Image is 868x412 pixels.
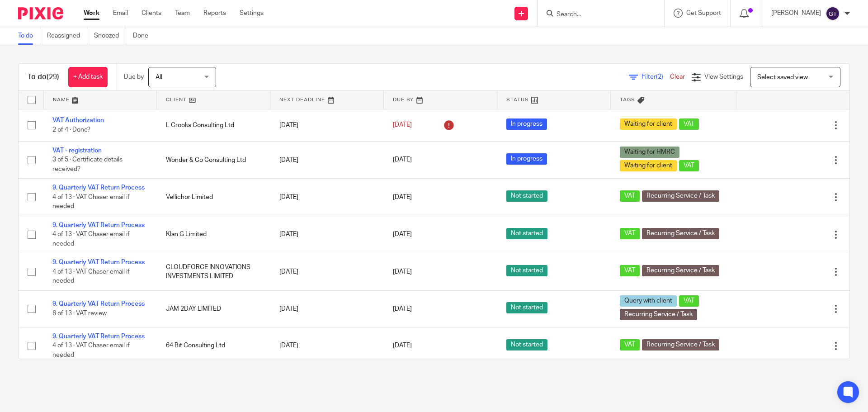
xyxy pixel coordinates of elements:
span: In progress [506,153,547,165]
span: [DATE] [393,342,412,349]
td: 64 Bit Consulting Ltd [157,327,270,364]
h1: To do [28,72,59,82]
span: VAT [620,339,640,350]
span: Get Support [686,10,721,16]
span: VAT [620,190,640,202]
td: [DATE] [270,109,384,141]
span: Not started [506,228,547,239]
a: Clients [142,9,161,18]
span: 4 of 13 · VAT Chaser email if needed [52,231,130,247]
td: Wonder & Co Consulting Ltd [157,141,270,178]
td: Vellichor Limited [157,179,270,216]
span: Recurring Service / Task [642,339,719,350]
td: [DATE] [270,327,384,364]
span: VAT [679,118,699,130]
a: Snoozed [94,27,126,45]
span: [DATE] [393,232,412,238]
span: In progress [506,118,547,130]
td: L Crooks Consulting Ltd [157,109,270,141]
a: + Add task [68,67,108,87]
a: 9. Quarterly VAT Return Process [52,185,145,191]
span: VAT [679,295,699,307]
a: To do [18,27,40,45]
span: View Settings [704,74,743,80]
span: 6 of 13 · VAT review [52,310,107,317]
a: 9. Quarterly VAT Return Process [52,301,145,307]
span: Not started [506,302,547,313]
a: Settings [240,9,264,18]
p: [PERSON_NAME] [771,9,821,18]
a: VAT Authorization [52,117,104,123]
input: Search [556,11,637,19]
td: [DATE] [270,141,384,178]
span: Recurring Service / Task [642,265,719,276]
span: [DATE] [393,194,412,200]
a: 9. Quarterly VAT Return Process [52,333,145,340]
span: Recurring Service / Task [642,228,719,239]
td: Klan G Limited [157,216,270,253]
td: [DATE] [270,216,384,253]
span: Select saved view [757,74,808,81]
p: Due by [124,72,144,81]
span: Waiting for HMRC [620,147,679,158]
td: [DATE] [270,179,384,216]
span: VAT [679,160,699,171]
span: Tags [620,97,635,102]
td: [DATE] [270,290,384,327]
a: Work [84,9,99,18]
span: Waiting for client [620,118,677,130]
span: Not started [506,339,547,350]
td: [DATE] [270,253,384,290]
a: Email [113,9,128,18]
img: svg%3E [826,6,840,21]
span: [DATE] [393,306,412,312]
a: Team [175,9,190,18]
span: [DATE] [393,269,412,275]
span: 4 of 13 · VAT Chaser email if needed [52,194,130,210]
span: [DATE] [393,122,412,128]
span: VAT [620,265,640,276]
a: VAT - registration [52,147,102,154]
span: Recurring Service / Task [620,309,697,320]
td: CLOUDFORCE INNOVATIONS INVESTMENTS LIMITED [157,253,270,290]
td: JAM 2DAY LIMITED [157,290,270,327]
span: 4 of 13 · VAT Chaser email if needed [52,269,130,284]
a: Reports [203,9,226,18]
span: VAT [620,228,640,239]
span: 2 of 4 · Done? [52,127,90,133]
span: [DATE] [393,157,412,163]
a: 9. Quarterly VAT Return Process [52,259,145,265]
span: Query with client [620,295,677,307]
a: Reassigned [47,27,87,45]
span: Recurring Service / Task [642,190,719,202]
span: Filter [642,74,670,80]
span: Not started [506,190,547,202]
span: Not started [506,265,547,276]
img: Pixie [18,7,63,19]
span: 4 of 13 · VAT Chaser email if needed [52,342,130,358]
a: Done [133,27,155,45]
span: Waiting for client [620,160,677,171]
span: 3 of 5 · Certificate details received? [52,157,123,173]
span: All [156,74,162,81]
span: (29) [47,73,59,81]
a: Clear [670,74,685,80]
a: 9. Quarterly VAT Return Process [52,222,145,228]
span: (2) [656,74,663,80]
